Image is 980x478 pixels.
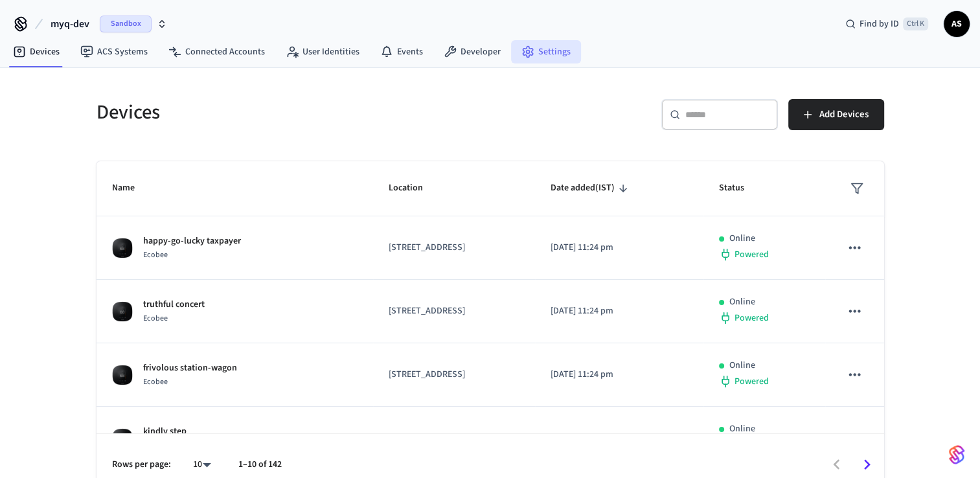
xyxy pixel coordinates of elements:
p: Rows per page: [112,458,171,472]
div: 10 [187,455,218,474]
p: kindly step [143,425,187,438]
a: User Identities [275,40,370,63]
a: Connected Accounts [158,40,275,63]
span: Sandbox [100,16,152,32]
div: Find by IDCtrl K [835,12,939,36]
p: truthful concert [143,298,205,312]
a: Devices [3,40,70,63]
p: [STREET_ADDRESS] [389,304,519,318]
span: AS [945,12,968,36]
span: Status [719,178,761,198]
span: Powered [735,248,769,261]
p: [STREET_ADDRESS] [389,431,519,445]
span: Find by ID [860,17,899,30]
span: Ecobee [143,313,168,324]
span: Powered [735,375,769,388]
img: ecobee_lite_3 [112,428,133,449]
p: Online [729,422,755,436]
span: Location [389,178,440,198]
p: [DATE] 11:24 pm [551,304,688,318]
a: Events [370,40,433,63]
p: Online [729,359,755,372]
p: frivolous station-wagon [143,361,237,375]
span: Add Devices [819,106,869,123]
span: myq-dev [51,16,89,32]
span: Ecobee [143,376,168,387]
p: [STREET_ADDRESS] [389,241,519,255]
p: 1–10 of 142 [238,458,282,472]
span: Powered [735,312,769,324]
p: happy-go-lucky taxpayer [143,234,241,248]
img: ecobee_lite_3 [112,238,133,258]
p: [DATE] 11:24 pm [551,368,688,381]
p: [DATE] 11:24 pm [551,431,688,445]
p: Online [729,295,755,309]
img: SeamLogoGradient.69752ec5.svg [949,444,964,465]
img: ecobee_lite_3 [112,301,133,322]
h5: Devices [97,99,483,126]
img: ecobee_lite_3 [112,365,133,385]
a: Settings [511,40,581,63]
span: Ecobee [143,249,168,260]
span: Date added(IST) [551,178,632,198]
a: Developer [433,40,511,63]
button: Add Devices [788,99,884,130]
p: [STREET_ADDRESS] [389,368,519,381]
span: Name [112,178,152,198]
p: [DATE] 11:24 pm [551,241,688,255]
p: Online [729,232,755,245]
a: ACS Systems [70,40,158,63]
button: AS [944,11,970,37]
span: Ctrl K [903,17,928,30]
